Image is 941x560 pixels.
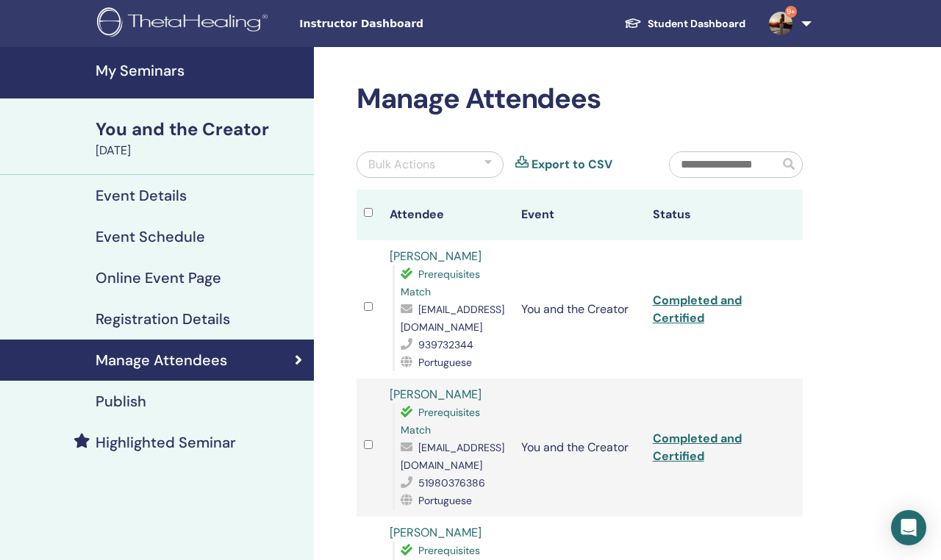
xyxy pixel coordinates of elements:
a: Export to CSV [532,156,612,173]
span: Portuguese [418,494,472,507]
td: You and the Creator [514,240,645,378]
h4: My Seminars [96,62,305,79]
span: [EMAIL_ADDRESS][DOMAIN_NAME] [401,441,504,472]
td: You and the Creator [514,378,645,517]
span: [EMAIL_ADDRESS][DOMAIN_NAME] [401,303,504,334]
h4: Event Schedule [96,228,205,245]
a: [PERSON_NAME] [390,525,482,540]
h4: Registration Details [96,310,230,328]
span: Prerequisites Match [401,406,480,437]
h2: Manage Attendees [357,82,803,116]
div: Open Intercom Messenger [891,510,926,545]
img: logo.png [97,7,273,40]
th: Status [645,190,777,240]
a: Student Dashboard [612,10,757,37]
a: Completed and Certified [653,431,742,464]
div: You and the Creator [96,117,305,142]
span: Instructor Dashboard [299,16,520,32]
th: Attendee [382,190,514,240]
h4: Event Details [96,187,187,204]
a: Completed and Certified [653,292,742,326]
h4: Highlighted Seminar [96,434,236,451]
a: You and the Creator[DATE] [87,117,314,159]
div: Bulk Actions [368,156,435,173]
h4: Online Event Page [96,269,221,287]
h4: Manage Attendees [96,351,227,369]
th: Event [514,190,645,240]
span: 51980376386 [418,476,485,489]
a: [PERSON_NAME] [390,387,482,402]
span: 9+ [785,6,797,18]
img: default.jpg [769,12,792,35]
img: graduation-cap-white.svg [624,17,642,29]
div: [DATE] [96,142,305,159]
h4: Publish [96,392,146,410]
span: Prerequisites Match [401,268,480,298]
span: Portuguese [418,356,472,369]
span: 939732344 [418,338,473,351]
a: [PERSON_NAME] [390,248,482,264]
